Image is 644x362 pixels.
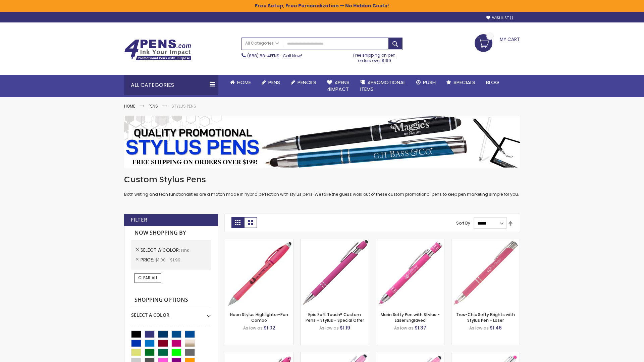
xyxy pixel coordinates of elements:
[124,174,520,197] div: Both writing and tech functionalities are a match made in hybrid perfection with stylus pens. We ...
[301,239,369,244] a: 4P-MS8B-Pink
[423,79,436,86] span: Rush
[411,75,441,90] a: Rush
[301,239,369,307] img: 4P-MS8B-Pink
[225,75,256,90] a: Home
[231,217,244,228] strong: Grid
[124,75,218,95] div: All Categories
[453,79,475,86] span: Specials
[415,324,426,331] span: $1.37
[319,325,339,331] span: As low as
[490,324,502,331] span: $1.46
[247,53,302,59] span: - Call Now!
[230,312,288,323] a: Neon Stylus Highlighter-Pen Combo
[243,325,263,331] span: As low as
[486,79,499,86] span: Blog
[124,116,520,168] img: Stylus Pens
[298,79,316,86] span: Pencils
[171,103,196,109] strong: Stylus Pens
[131,226,211,240] strong: Now Shopping by
[264,324,275,331] span: $1.02
[124,103,135,109] a: Home
[141,247,181,253] span: Select A Color
[481,75,504,90] a: Blog
[124,39,191,61] img: 4Pens Custom Pens and Promotional Products
[225,352,293,358] a: Ellipse Softy Brights with Stylus Pen - Laser-Pink
[242,38,282,49] a: All Categories
[376,239,444,244] a: Marin Softy Pen with Stylus - Laser Engraved-Pink
[360,79,406,93] span: 4PROMOTIONAL ITEMS
[155,257,180,263] span: $1.00 - $1.99
[124,174,520,185] h1: Custom Stylus Pens
[381,312,440,323] a: Marin Softy Pen with Stylus - Laser Engraved
[441,75,481,90] a: Specials
[306,312,364,323] a: Epic Soft Touch® Custom Pens + Stylus - Special Offer
[340,324,350,331] span: $1.19
[237,79,251,86] span: Home
[131,216,147,224] strong: Filter
[141,256,155,263] span: Price
[355,75,411,97] a: 4PROMOTIONALITEMS
[376,239,444,307] img: Marin Softy Pen with Stylus - Laser Engraved-Pink
[247,53,279,59] a: (888) 88-4PENS
[346,50,403,63] div: Free shipping on pen orders over $199
[135,273,161,283] a: Clear All
[327,79,350,93] span: 4Pens 4impact
[456,312,515,323] a: Tres-Chic Softy Brights with Stylus Pen - Laser
[394,325,414,331] span: As low as
[322,75,355,97] a: 4Pens4impact
[285,75,322,90] a: Pencils
[149,103,158,109] a: Pens
[138,275,158,281] span: Clear All
[268,79,280,86] span: Pens
[245,41,279,46] span: All Categories
[256,75,285,90] a: Pens
[301,352,369,358] a: Ellipse Stylus Pen - LaserMax-Pink
[131,293,211,307] strong: Shopping Options
[225,239,293,307] img: Neon Stylus Highlighter-Pen Combo-Pink
[225,239,293,244] a: Neon Stylus Highlighter-Pen Combo-Pink
[376,352,444,358] a: Ellipse Stylus Pen - ColorJet-Pink
[451,239,520,244] a: Tres-Chic Softy Brights with Stylus Pen - Laser-Pink
[451,239,520,307] img: Tres-Chic Softy Brights with Stylus Pen - Laser-Pink
[181,247,189,253] span: Pink
[486,15,513,20] a: Wishlist
[456,220,470,226] label: Sort By
[131,307,211,318] div: Select A Color
[469,325,489,331] span: As low as
[451,352,520,358] a: Tres-Chic Softy with Stylus Top Pen - ColorJet-Pink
